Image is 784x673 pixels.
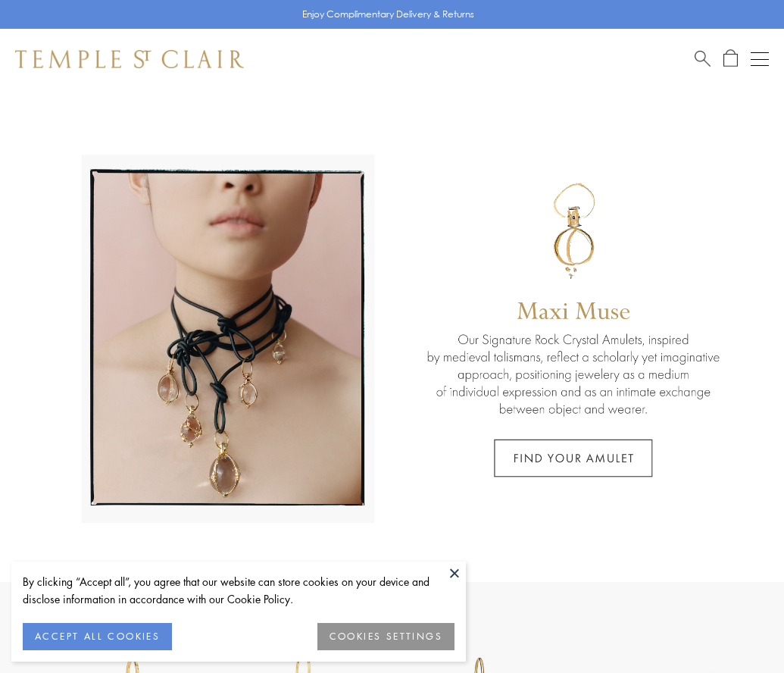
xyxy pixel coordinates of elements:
a: Search [695,49,711,68]
div: By clicking “Accept all”, you agree that our website can store cookies on your device and disclos... [23,573,454,608]
button: Open navigation [751,50,769,68]
button: ACCEPT ALL COOKIES [23,623,172,650]
button: COOKIES SETTINGS [317,623,454,650]
a: Open Shopping Bag [723,49,738,68]
p: Enjoy Complimentary Delivery & Returns [302,7,474,22]
img: Temple St. Clair [15,50,244,68]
